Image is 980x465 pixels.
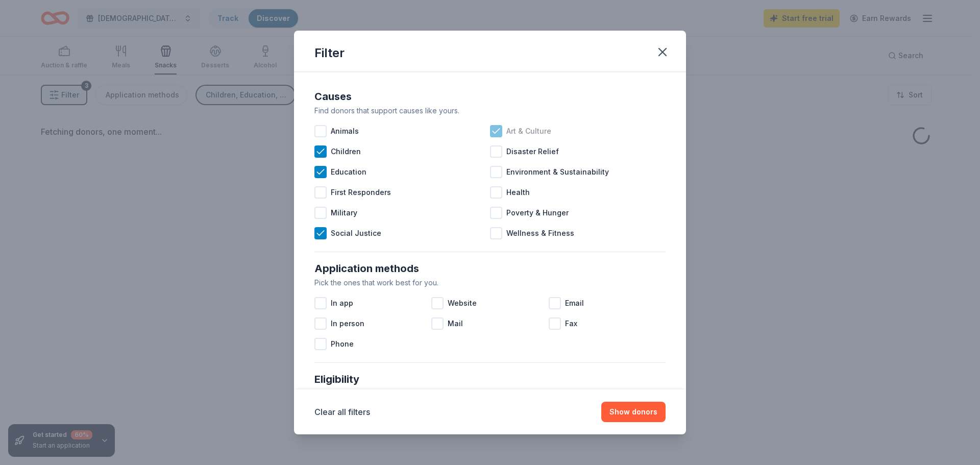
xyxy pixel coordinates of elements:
span: Art & Culture [506,125,551,137]
span: In app [331,297,353,309]
button: Clear all filters [314,406,370,418]
div: Select any that describe you or your organization. [314,387,666,400]
span: Website [448,297,477,309]
span: Animals [331,125,359,137]
span: In person [331,317,364,330]
span: Phone [331,338,354,350]
span: Fax [565,317,577,330]
span: Poverty & Hunger [506,207,569,219]
div: Application methods [314,260,666,277]
span: Wellness & Fitness [506,227,574,239]
span: Disaster Relief [506,145,559,158]
span: Children [331,145,361,158]
span: Military [331,207,357,219]
span: Health [506,186,530,199]
div: Find donors that support causes like yours. [314,105,666,117]
span: Mail [448,317,463,330]
div: Pick the ones that work best for you. [314,277,666,289]
span: Environment & Sustainability [506,166,609,178]
span: Email [565,297,584,309]
div: Eligibility [314,371,666,387]
div: Causes [314,88,666,105]
div: Filter [314,45,345,61]
span: First Responders [331,186,391,199]
span: Education [331,166,366,178]
span: Social Justice [331,227,381,239]
button: Show donors [601,402,666,422]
